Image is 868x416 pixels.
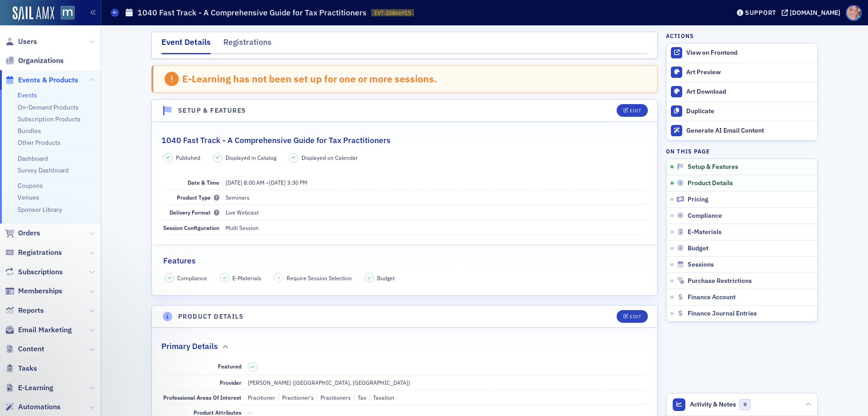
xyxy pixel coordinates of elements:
div: Support [745,9,776,17]
a: Organizations [5,56,64,66]
h4: Actions [666,32,694,40]
span: Session Configuration [163,224,219,231]
span: Finance Account [688,293,736,301]
div: Pracitioner [248,393,275,402]
div: View on Frontend [686,49,813,57]
button: Edit [617,104,648,117]
span: E-Materials [688,228,722,236]
span: Displayed in Catalog [226,153,276,162]
img: SailAMX [13,6,54,21]
span: Budget [377,274,395,282]
h2: Features [163,255,196,267]
a: Events & Products [5,75,78,85]
span: EVT-20866915 [374,9,411,17]
div: Pracitioner's [278,393,314,402]
span: 0 [739,399,750,410]
a: Venues [18,193,39,201]
span: Reports [18,306,44,316]
span: Organizations [18,56,64,66]
span: Email Marketing [18,325,72,335]
div: Generate AI Email Content [686,127,813,135]
span: Seminars [226,194,250,201]
div: E-Learning has not been set up for one or more sessions. [182,73,437,85]
div: Art Download [686,88,813,96]
span: – [278,275,280,281]
span: Users [18,37,37,47]
span: Purchase Restrictions [688,277,752,285]
div: Tax [354,393,366,402]
span: [PERSON_NAME] ([GEOGRAPHIC_DATA], [GEOGRAPHIC_DATA]) [248,379,410,386]
a: Registrations [5,248,62,258]
span: Require Session Selection [287,274,352,282]
span: Product Attributes [193,409,241,416]
a: View on Frontend [666,43,817,62]
span: Compliance [688,212,722,220]
div: Duplicate [686,107,813,115]
a: Art Download [666,82,817,101]
a: Reports [5,306,44,316]
button: Duplicate [666,101,817,121]
span: Sessions [688,261,714,269]
span: Memberships [18,286,62,296]
a: Events [18,91,37,99]
span: Displayed on Calendar [302,153,358,162]
span: Events & Products [18,75,78,85]
button: Generate AI Email Content [666,121,817,140]
span: Delivery Format [170,209,219,216]
span: Content [18,344,44,354]
time: 8:00 AM [244,179,264,186]
span: — [248,409,252,416]
a: Users [5,37,37,47]
a: E-Learning [5,383,53,393]
span: Subscriptions [18,267,63,277]
time: 3:30 PM [287,179,307,186]
span: Product Details [688,179,733,187]
span: Compliance [177,274,207,282]
a: Survey Dashboard [18,166,69,174]
button: Edit [617,310,648,323]
span: Published [176,153,200,162]
span: Date & Time [188,179,219,186]
dd: – [226,175,646,190]
span: Budget [688,244,708,253]
span: Professional Areas Of Interest [163,394,241,401]
a: Subscriptions [5,267,63,277]
h4: On this page [666,147,818,155]
span: Product Type [177,194,219,201]
a: Sponsor Library [18,206,62,214]
span: Activity & Notes [690,400,736,409]
iframe: Intercom notifications message [7,348,188,411]
h4: Setup & Features [178,106,246,115]
a: Other Products [18,139,61,147]
a: Bundles [18,127,41,135]
a: Content [5,344,44,354]
a: Dashboard [18,154,48,163]
span: Pricing [688,196,708,204]
span: Featured [218,363,241,370]
a: Orders [5,228,40,238]
h4: Product Details [178,312,244,321]
div: Event Details [161,36,211,54]
a: Art Preview [666,63,817,82]
span: Profile [846,5,862,21]
span: Finance Journal Entries [688,310,757,318]
div: Art Preview [686,68,813,77]
a: Subscription Products [18,115,80,123]
div: Pracitioners [317,393,351,402]
div: Taxation [369,393,394,402]
span: Orders [18,228,40,238]
span: Provider [220,379,241,386]
span: [DATE] [226,179,242,186]
h2: 1040 Fast Track - A Comprehensive Guide for Tax Practitioners [161,134,391,146]
a: View Homepage [54,6,75,21]
a: On-Demand Products [18,103,79,111]
img: SailAMX [61,6,75,20]
button: [DOMAIN_NAME] [782,10,844,16]
span: Setup & Features [688,163,738,171]
div: Registrations [223,36,272,53]
a: Automations [5,402,61,412]
div: [DOMAIN_NAME] [790,9,840,17]
a: Tasks [5,363,37,373]
span: Registrations [18,248,62,258]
